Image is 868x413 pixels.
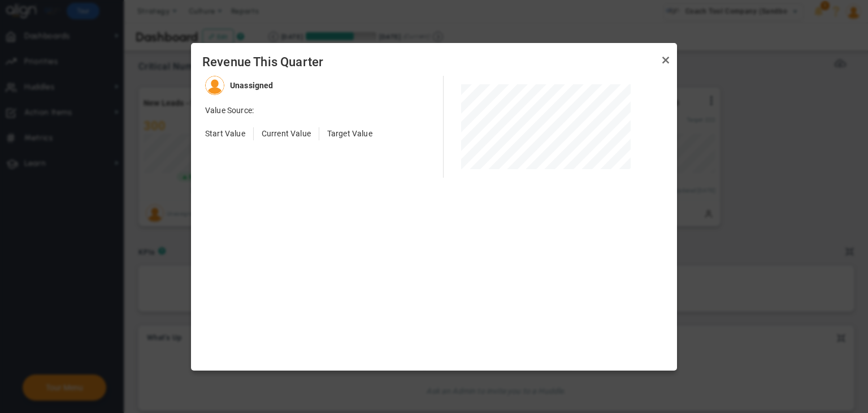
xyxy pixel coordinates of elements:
[205,129,245,138] span: Start Value
[262,129,311,138] span: Current Value
[327,129,372,138] span: Target Value
[202,54,666,70] span: Revenue This Quarter
[659,53,672,67] a: Close
[205,106,254,115] span: Value Source:
[205,76,224,95] img: Unassigned
[230,80,274,91] h4: Unassigned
